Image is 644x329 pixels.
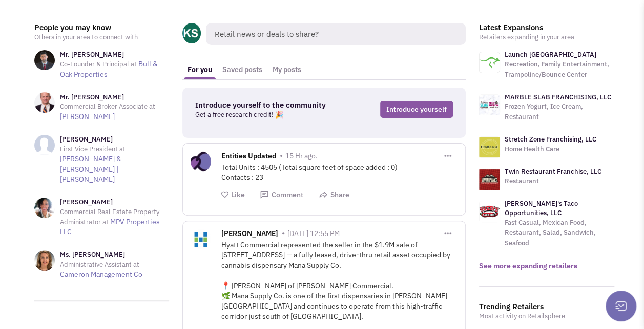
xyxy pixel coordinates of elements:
[60,207,159,226] span: Commercial Real Estate Property Administrator at
[505,167,601,176] a: Twin Restaurant Franchise, LLC
[60,270,142,279] a: Cameron Management Co
[221,151,276,163] span: Entities Updated
[267,60,306,79] a: My posts
[60,198,170,207] h3: [PERSON_NAME]
[319,190,349,200] button: Share
[479,137,500,157] img: logo
[60,250,170,260] h3: Ms. [PERSON_NAME]
[60,92,170,102] h3: Mr. [PERSON_NAME]
[479,52,500,73] img: logo
[206,23,466,45] span: Retail news or deals to share?
[60,260,139,269] span: Administrative Assistant at
[195,110,340,120] p: Get a free research credit! 🎉
[60,112,115,121] a: [PERSON_NAME]
[479,311,614,321] p: Most activity on Retailsphere
[231,190,245,199] span: Like
[479,95,500,115] img: logo
[34,23,170,32] h3: People you may know
[60,145,126,153] span: First Vice President at
[479,302,614,311] h3: Trending Retailers
[60,154,121,184] a: [PERSON_NAME] & [PERSON_NAME] | [PERSON_NAME]
[182,60,217,79] a: For you
[260,190,303,200] button: Comment
[34,135,55,155] img: NoImageAvailable1.jpg
[221,229,278,241] span: [PERSON_NAME]
[479,32,614,42] p: Retailers expanding in your area
[505,176,601,186] p: Restaurant
[221,162,458,182] div: Total Units : 4505 (Total square feet of space added : 0) Contacts : 23
[285,151,318,160] span: 15 Hr ago.
[505,50,596,59] a: Launch [GEOGRAPHIC_DATA]
[287,229,340,238] span: [DATE] 12:55 PM
[479,201,500,222] img: logo
[479,261,577,270] a: See more expanding retailers
[479,23,614,32] h3: Latest Expansions
[479,169,500,190] img: logo
[505,218,614,248] p: Fast Casual, Mexican Food, Restaurant, Salad, Sandwich, Seafood
[505,135,596,144] a: Stretch Zone Franchising, LLC
[60,217,160,237] a: MPV Properties LLC
[505,59,614,80] p: Recreation, Family Entertainment, Trampoline/Bounce Center
[195,101,340,110] h3: Introduce yourself to the community
[60,102,155,111] span: Commercial Broker Associate at
[505,199,578,217] a: [PERSON_NAME]'s Taco Opportunities, LLC
[221,190,245,200] button: Like
[60,50,170,59] h3: Mr. [PERSON_NAME]
[217,60,267,79] a: Saved posts
[505,144,596,154] p: Home Health Care
[60,60,137,68] span: Co-Founder & Principal at
[505,102,614,122] p: Frozen Yogurt, Ice Cream, Restaurant
[34,32,170,42] p: Others in your area to connect with
[60,59,158,79] a: Bull & Oak Properties
[60,135,170,144] h3: [PERSON_NAME]
[380,101,453,118] a: Introduce yourself
[505,92,611,101] a: MARBLE SLAB FRANCHISING, LLC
